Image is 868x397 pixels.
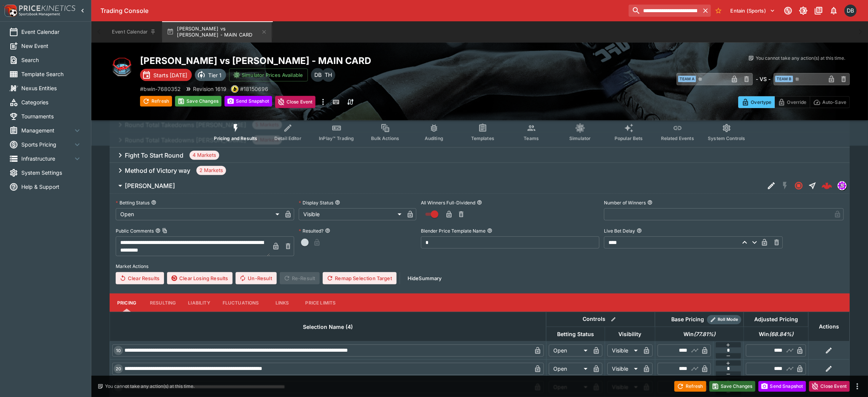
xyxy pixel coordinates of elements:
button: All Winners Full-Dividend [477,200,482,205]
button: Connected to PK [781,4,795,18]
button: Close Event [275,96,316,108]
button: Clear Results [116,272,164,284]
div: Daniel Beswick [311,68,325,82]
button: Number of Winners [647,200,653,205]
button: Notifications [827,4,841,18]
button: Save Changes [175,96,221,107]
span: Related Events [661,136,694,141]
p: Live Bet Delay [604,228,635,234]
p: Public Comments [116,228,154,234]
button: No Bookmarks [712,5,725,17]
a: c8b86493-bcfa-4be9-acb6-95ff90afc207 [819,178,835,193]
button: Simulator Prices Available [229,69,308,81]
em: ( 77.81 %) [694,330,715,339]
button: Fluctuations [217,293,265,312]
button: Bulk edit [608,314,618,324]
span: Bulk Actions [371,136,399,141]
span: Visibility [610,330,650,339]
button: Resulting [144,293,182,312]
span: Sports Pricing [21,140,73,148]
button: Daniel Beswick [842,2,859,19]
button: Send Snapshot [225,96,272,107]
div: Todd Henderson [322,68,335,82]
h6: Fight To Start Round [125,151,183,159]
div: Visible [607,363,640,375]
div: Open [549,363,590,375]
p: Override [787,98,806,106]
button: Liability [182,293,216,312]
span: Teams [524,136,539,141]
span: Nexus Entities [21,84,82,92]
button: Blender Price Template Name [487,228,492,233]
div: Trading Console [100,7,626,15]
span: Detail Editor [274,136,301,141]
p: You cannot take any action(s) at this time. [105,383,194,390]
span: Infrastructure [21,155,73,163]
div: Visible [299,208,404,220]
button: Links [265,293,299,312]
button: more [853,382,862,391]
button: Save Changes [709,381,756,392]
button: Close Event [809,381,850,392]
span: 2 Markets [196,167,226,174]
span: Win(77.81%) [675,330,724,339]
p: Number of Winners [604,199,646,206]
span: Pricing and Results [214,136,257,141]
p: You cannot take any action(s) at this time. [756,55,845,62]
button: Copy To Clipboard [162,228,167,233]
div: simulator [838,181,847,190]
span: 20 [114,366,123,371]
span: Popular Bets [615,136,643,141]
button: [PERSON_NAME] vs [PERSON_NAME] - MAIN CARD [162,21,272,43]
span: Betting Status [549,330,602,339]
button: Betting Status [151,200,156,205]
img: PriceKinetics Logo [2,3,18,18]
span: InPlay™ Trading [319,136,354,141]
em: ( 68.84 %) [769,330,793,339]
button: [PERSON_NAME] [110,178,764,193]
p: Copy To Clipboard [140,85,181,93]
div: Open [116,208,282,220]
img: bwin.png [231,86,238,92]
span: Auditing [425,136,443,141]
img: PriceKinetics [19,5,75,11]
p: Tier 1 [208,71,221,79]
div: Visible [607,344,640,357]
span: Templates [471,136,494,141]
h6: - VS - [756,75,771,83]
span: Team B [775,76,793,82]
button: Public CommentsCopy To Clipboard [155,228,161,233]
button: Price Limits [299,293,342,312]
button: Event Calendar [107,21,161,43]
div: Show/hide Price Roll mode configuration. [707,315,741,324]
p: Starts [DATE] [153,71,187,79]
button: Pricing [110,293,144,312]
span: Roll Mode [715,316,741,323]
span: 4 Markets [190,151,219,159]
th: Actions [808,312,849,341]
p: Resulted? [299,228,323,234]
svg: Closed [794,181,803,190]
input: search [629,5,700,17]
th: Controls [546,312,655,327]
p: Display Status [299,199,333,206]
button: more [319,96,328,108]
button: Resulted? [325,228,330,233]
button: Refresh [140,96,172,107]
button: Override [774,96,810,108]
h6: Method of Victory way [125,167,190,175]
span: Categories [21,98,82,106]
span: Win(68.84%) [750,330,802,339]
div: Daniel Beswick [844,5,857,17]
button: HideSummary [403,272,446,284]
span: Management [21,126,73,134]
img: mma.png [110,55,134,79]
p: Auto-Save [822,98,846,106]
button: Un-Result [236,272,276,284]
p: Copy To Clipboard [240,85,268,93]
img: Sportsbook Management [19,13,60,16]
button: Refresh [674,381,706,392]
span: New Event [21,42,82,50]
div: Event type filters [208,119,751,146]
button: Live Bet Delay [637,228,642,233]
